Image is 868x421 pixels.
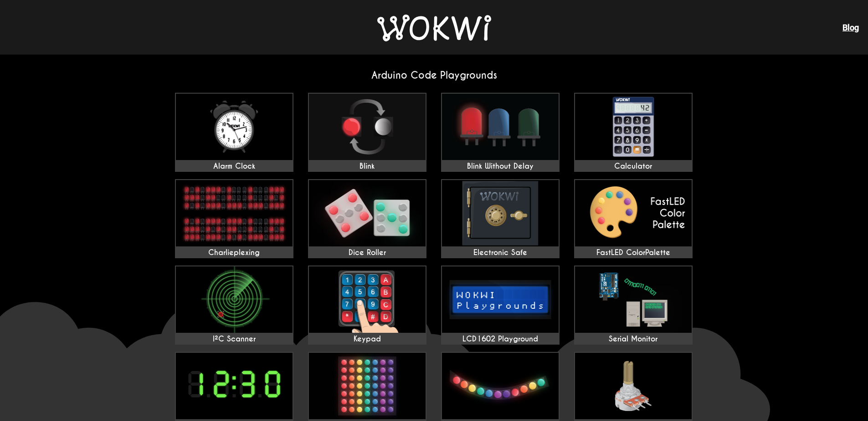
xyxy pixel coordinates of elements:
img: 7 Segment Clock [176,353,293,419]
a: LCD1602 Playground [441,266,560,345]
div: Serial Monitor [575,335,692,344]
img: FastLED ColorPalette [575,180,692,246]
a: Calculator [574,93,693,172]
div: Keypad [309,335,426,344]
img: NeoPixel Strip [442,353,559,419]
h2: Arduino Code Playgrounds [168,69,701,81]
div: Alarm Clock [176,162,293,171]
a: Blog [842,23,859,32]
a: Dice Roller [308,179,426,258]
img: Keypad [309,266,426,333]
a: Serial Monitor [574,266,693,345]
img: Blink Without Delay [442,94,559,160]
a: Blink [308,93,426,172]
div: I²C Scanner [176,335,293,344]
img: Serial Monitor [575,266,692,333]
div: FastLED ColorPalette [575,248,692,257]
img: Wokwi [377,15,491,41]
div: LCD1602 Playground [442,335,559,344]
img: Potentiometer [575,353,692,419]
img: Blink [309,94,426,160]
img: Alarm Clock [176,94,293,160]
img: NeoPixel Matrix [309,353,426,419]
img: Dice Roller [309,180,426,246]
a: Blink Without Delay [441,93,560,172]
a: FastLED ColorPalette [574,179,693,258]
a: Charlieplexing [175,179,293,258]
div: Charlieplexing [176,248,293,257]
img: Electronic Safe [442,180,559,246]
a: I²C Scanner [175,266,293,345]
img: Calculator [575,94,692,160]
a: Alarm Clock [175,93,293,172]
img: Charlieplexing [176,180,293,246]
div: Blink [309,162,426,171]
img: LCD1602 Playground [442,266,559,333]
img: I²C Scanner [176,266,293,333]
div: Dice Roller [309,248,426,257]
a: Electronic Safe [441,179,560,258]
div: Electronic Safe [442,248,559,257]
div: Blink Without Delay [442,162,559,171]
div: Calculator [575,162,692,171]
a: Keypad [308,266,426,345]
